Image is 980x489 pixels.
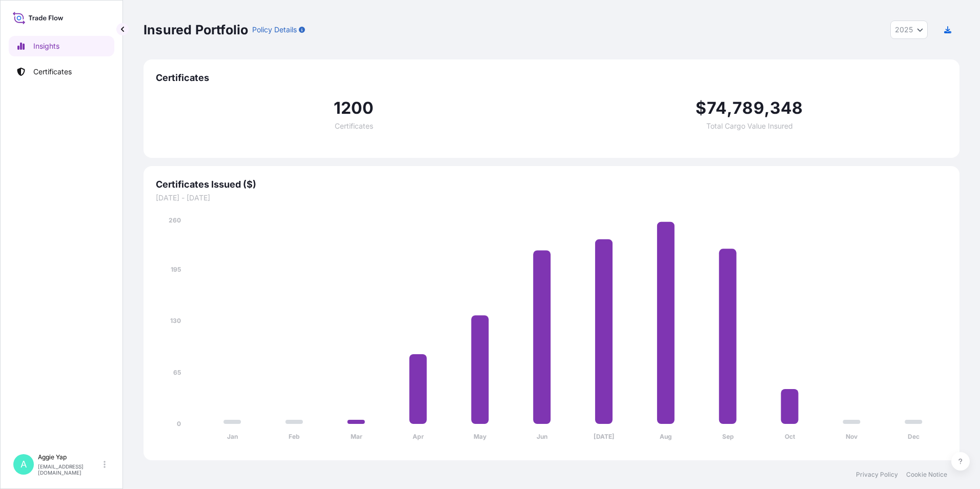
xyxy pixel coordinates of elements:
[707,100,727,116] span: 74
[764,100,770,116] span: ,
[706,123,793,130] span: Total Cargo Value Insured
[856,471,898,479] a: Privacy Policy
[727,100,732,116] span: ,
[908,433,920,440] tspan: Dec
[169,216,181,224] tspan: 260
[906,471,947,479] a: Cookie Notice
[335,123,373,130] span: Certificates
[173,369,181,376] tspan: 65
[474,433,487,440] tspan: May
[537,433,547,440] tspan: Jun
[722,433,734,440] tspan: Sep
[846,433,858,440] tspan: Nov
[252,25,297,35] p: Policy Details
[334,100,374,116] span: 1200
[33,41,59,51] p: Insights
[594,433,615,440] tspan: [DATE]
[895,25,913,35] span: 2025
[144,22,248,38] p: Insured Portfolio
[38,463,101,476] p: [EMAIL_ADDRESS][DOMAIN_NAME]
[171,266,181,273] tspan: 195
[770,100,803,116] span: 348
[227,433,238,440] tspan: Jan
[156,178,947,191] span: Certificates Issued ($)
[660,433,672,440] tspan: Aug
[9,62,114,82] a: Certificates
[33,67,72,77] p: Certificates
[785,433,795,440] tspan: Oct
[156,193,947,203] span: [DATE] - [DATE]
[413,433,424,440] tspan: Apr
[732,100,764,116] span: 789
[9,36,114,56] a: Insights
[351,433,362,440] tspan: Mar
[156,72,947,84] span: Certificates
[38,453,101,461] p: Aggie Yap
[289,433,300,440] tspan: Feb
[21,459,27,470] span: A
[696,100,706,116] span: $
[170,317,181,324] tspan: 130
[177,420,181,427] tspan: 0
[890,21,928,39] button: Year Selector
